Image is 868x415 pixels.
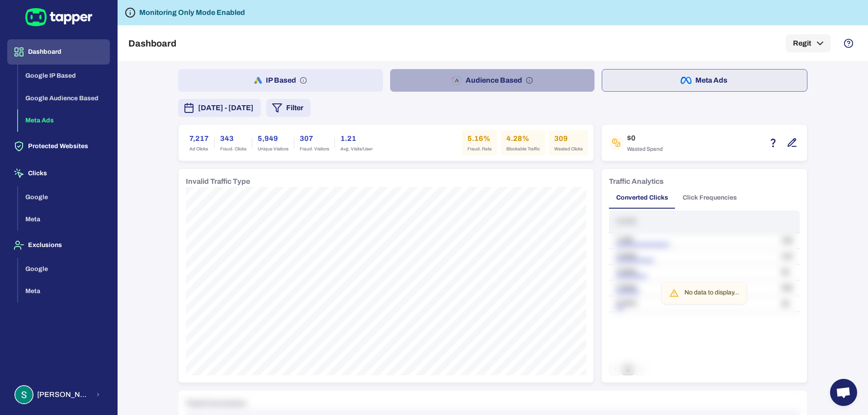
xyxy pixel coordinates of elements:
[37,390,90,399] span: [PERSON_NAME] [PERSON_NAME]
[7,169,110,177] a: Clicks
[506,133,540,144] h6: 4.28%
[220,133,246,144] h6: 343
[15,386,33,403] img: Stuart Parkin
[786,34,831,52] button: Regit
[18,87,110,110] button: Google Audience Based
[186,176,250,187] h6: Invalid Traffic Type
[765,135,781,150] button: Estimation based on the quantity of invalid click x cost-per-click.
[7,161,110,186] button: Clicks
[128,38,176,49] h5: Dashboard
[258,133,288,144] h6: 5,949
[18,116,110,124] a: Meta Ads
[554,133,583,144] h6: 309
[506,146,540,152] span: Blockable Traffic
[18,109,110,132] button: Meta Ads
[554,146,583,152] span: Wasted Clicks
[18,186,110,209] button: Google
[627,133,663,144] h6: $0
[178,99,261,117] button: [DATE] - [DATE]
[602,69,807,92] button: Meta Ads
[18,280,110,303] button: Meta
[189,146,209,152] span: Ad Clicks
[7,39,110,65] button: Dashboard
[266,99,311,117] button: Filter
[627,145,663,153] span: Wasted Spend
[300,146,329,152] span: Fraud. Visitors
[18,264,110,272] a: Google
[7,47,110,55] a: Dashboard
[7,233,110,258] button: Exclusions
[18,215,110,223] a: Meta
[526,77,533,84] svg: Audience based: Search, Display, Shopping, Video Performance Max, Demand Generation
[684,285,739,301] div: No data to display...
[300,133,329,144] h6: 307
[7,134,110,159] button: Protected Websites
[18,93,110,101] a: Google Audience Based
[18,71,110,79] a: Google IP Based
[178,69,383,92] button: IP Based
[467,146,492,152] span: Fraud. Rate
[467,133,492,144] h6: 5.16%
[830,379,857,406] div: Open chat
[7,382,110,408] button: Stuart Parkin[PERSON_NAME] [PERSON_NAME]
[390,69,595,92] button: Audience Based
[198,103,254,113] span: [DATE] - [DATE]
[18,287,110,294] a: Meta
[139,7,245,18] h6: Monitoring Only Mode Enabled
[125,7,136,18] svg: Tapper is not blocking any fraudulent activity for this domain
[189,133,209,144] h6: 7,217
[340,133,373,144] h6: 1.21
[340,146,373,152] span: Avg. Visits/User
[18,192,110,200] a: Google
[300,77,307,84] svg: IP based: Search, Display, and Shopping.
[18,258,110,280] button: Google
[7,142,110,149] a: Protected Websites
[220,146,246,152] span: Fraud. Clicks
[609,187,675,209] button: Converted Clicks
[609,176,664,187] h6: Traffic Analytics
[18,208,110,231] button: Meta
[18,65,110,87] button: Google IP Based
[675,187,744,209] button: Click Frequencies
[7,241,110,248] a: Exclusions
[258,146,288,152] span: Unique Visitors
